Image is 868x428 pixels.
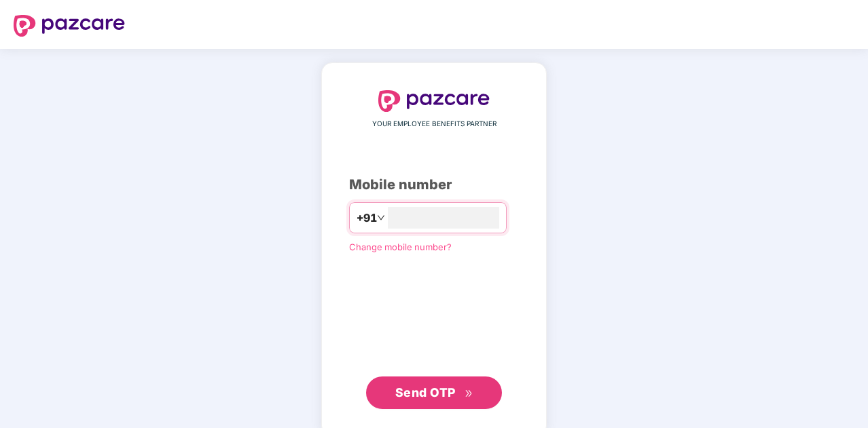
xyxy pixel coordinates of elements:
span: Send OTP [395,385,456,400]
div: Mobile number [349,174,519,195]
button: Send OTPdouble-right [366,376,502,409]
span: double-right [465,389,473,398]
span: +91 [357,210,377,227]
a: Change mobile number? [349,241,452,252]
img: logo [378,90,490,112]
span: YOUR EMPLOYEE BENEFITS PARTNER [372,119,496,130]
span: down [377,214,385,222]
img: logo [14,15,125,37]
